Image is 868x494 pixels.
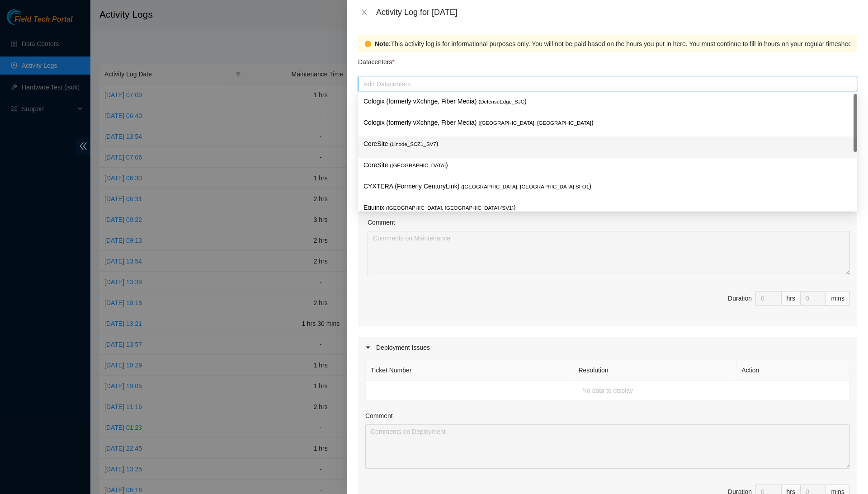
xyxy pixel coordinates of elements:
[365,411,393,421] label: Comment
[358,337,857,358] div: Deployment Issues
[358,8,371,17] button: Close
[461,184,589,189] span: ( [GEOGRAPHIC_DATA], [GEOGRAPHIC_DATA] SFO1
[376,7,857,17] div: Activity Log for [DATE]
[365,424,850,469] textarea: Comment
[478,99,524,104] span: ( DefenseEdge_SJC
[365,41,371,47] span: exclamation-circle
[478,120,591,126] span: ( [GEOGRAPHIC_DATA], [GEOGRAPHIC_DATA]
[826,291,850,306] div: mins
[782,291,801,306] div: hrs
[573,360,736,381] th: Resolution
[375,39,391,49] strong: Note:
[728,293,752,303] div: Duration
[390,163,446,168] span: ( [GEOGRAPHIC_DATA]
[366,381,850,401] td: No data to display
[363,181,852,192] p: CYXTERA (Formerly CenturyLink) )
[390,141,436,147] span: ( Linode_SCZ1_SV7
[363,139,852,149] p: CoreSite )
[365,345,371,350] span: caret-right
[363,96,852,107] p: Cologix (formerly vXchnge, Fiber Media) )
[363,160,852,170] p: CoreSite )
[358,52,395,67] p: Datacenters
[368,217,395,227] label: Comment
[363,202,852,213] p: Equinix )
[366,360,573,381] th: Ticket Number
[386,205,514,211] span: ( [GEOGRAPHIC_DATA], [GEOGRAPHIC_DATA] (SV1)
[363,118,852,128] p: Cologix (formerly vXchnge, Fiber Media) )
[361,9,368,16] span: close
[736,360,850,381] th: Action
[368,231,850,275] textarea: Comment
